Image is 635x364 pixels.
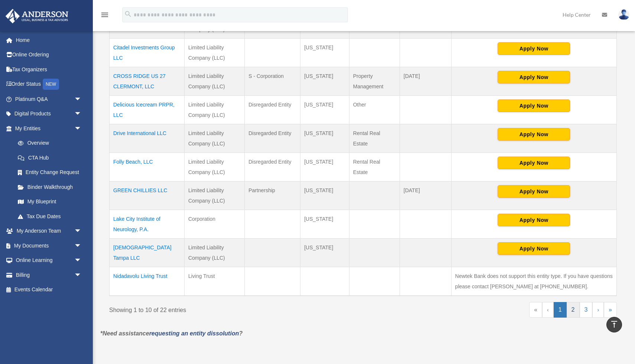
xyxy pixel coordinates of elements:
td: Other [349,96,400,124]
td: [US_STATE] [300,96,349,124]
a: Online Ordering [5,47,93,62]
td: Limited Liability Company (LLC) [184,153,244,181]
a: Previous [542,302,554,318]
td: Delicious Icecream PRPR, LLC [110,96,185,124]
td: Limited Liability Company (LLC) [184,181,244,210]
a: Home [5,33,93,47]
button: Apply Now [498,157,570,169]
a: My Entitiesarrow_drop_down [5,121,89,136]
button: Apply Now [498,71,570,83]
button: Apply Now [498,99,570,112]
a: Entity Change Request [10,165,89,180]
button: Apply Now [498,242,570,255]
a: First [529,302,542,318]
div: NEW [43,79,59,90]
a: My Anderson Teamarrow_drop_down [5,224,93,239]
a: My Documentsarrow_drop_down [5,238,93,253]
a: menu [100,13,109,19]
td: Folly Beach, LLC [110,153,185,181]
span: arrow_drop_down [74,92,89,107]
span: arrow_drop_down [74,106,89,122]
td: [US_STATE] [300,210,349,239]
td: GREEN CHILLIES LLC [110,181,185,210]
a: Overview [10,136,85,151]
a: Events Calendar [5,282,93,297]
a: Tax Due Dates [10,209,89,224]
em: *Need assistance ? [100,330,242,337]
td: [US_STATE] [300,67,349,96]
span: arrow_drop_down [74,238,89,253]
button: Apply Now [498,128,570,141]
td: Limited Liability Company (LLC) [184,239,244,267]
a: Tax Organizers [5,62,93,77]
td: [US_STATE] [300,181,349,210]
span: arrow_drop_down [74,268,89,283]
button: Apply Now [498,42,570,55]
td: CROSS RIDGE US 27 CLERMONT, LLC [110,67,185,96]
td: [US_STATE] [300,239,349,267]
td: Disregarded Entity [245,124,300,153]
td: [DATE] [400,181,451,210]
td: Partnership [245,181,300,210]
span: arrow_drop_down [74,121,89,136]
td: Limited Liability Company (LLC) [184,96,244,124]
td: Property Management [349,67,400,96]
a: Billingarrow_drop_down [5,268,93,282]
button: Apply Now [498,214,570,226]
td: [DEMOGRAPHIC_DATA] Tampa LLC [110,239,185,267]
a: Online Learningarrow_drop_down [5,253,93,268]
td: Drive International LLC [110,124,185,153]
td: Nidadavolu Living Trust [110,267,185,296]
img: User Pic [618,9,629,20]
a: My Blueprint [10,194,89,209]
a: Platinum Q&Aarrow_drop_down [5,92,93,106]
a: Last [604,302,617,318]
button: Apply Now [498,185,570,198]
td: [US_STATE] [300,124,349,153]
td: S - Corporation [245,67,300,96]
a: Binder Walkthrough [10,180,89,194]
i: search [124,10,132,18]
td: Limited Liability Company (LLC) [184,67,244,96]
td: Newtek Bank does not support this entity type. If you have questions please contact [PERSON_NAME]... [451,267,616,296]
i: vertical_align_top [610,320,619,329]
td: Rental Real Estate [349,153,400,181]
td: [US_STATE] [300,39,349,67]
td: Limited Liability Company (LLC) [184,39,244,67]
a: vertical_align_top [606,317,622,332]
a: 2 [567,302,580,318]
span: arrow_drop_down [74,253,89,268]
a: 1 [554,302,567,318]
td: Living Trust [184,267,244,296]
a: CTA Hub [10,150,89,165]
td: Rental Real Estate [349,124,400,153]
td: [US_STATE] [300,153,349,181]
a: Digital Productsarrow_drop_down [5,106,93,121]
span: arrow_drop_down [74,224,89,239]
td: Lake City Institute of Neurology, P.A. [110,210,185,239]
td: Citadel Investments Group LLC [110,39,185,67]
td: Limited Liability Company (LLC) [184,124,244,153]
a: Next [592,302,604,318]
a: requesting an entity dissolution [149,330,239,337]
td: Disregarded Entity [245,153,300,181]
a: 3 [580,302,593,318]
td: Disregarded Entity [245,96,300,124]
td: Corporation [184,210,244,239]
td: [DATE] [400,67,451,96]
img: Anderson Advisors Platinum Portal [3,9,71,23]
a: Order StatusNEW [5,77,93,92]
i: menu [100,10,109,19]
div: Showing 1 to 10 of 22 entries [109,302,358,315]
